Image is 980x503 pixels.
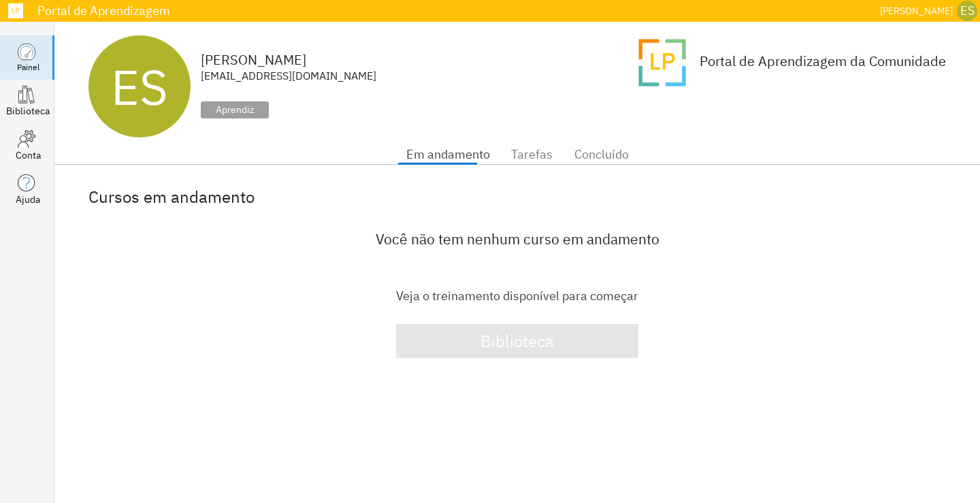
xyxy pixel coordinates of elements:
[396,288,638,304] font: Veja o treinamento disponível para começar
[880,5,953,17] font: [PERSON_NAME]
[37,3,170,18] font: Portal de Aprendizagem
[16,149,41,161] font: Conta
[6,105,50,117] font: Biblioteca
[201,50,306,69] font: [PERSON_NAME]
[16,193,40,206] font: Ajuda
[201,101,269,118] div: Aprendiz
[406,146,490,162] font: Em andamento
[111,54,168,118] font: ES
[88,186,255,208] font: Cursos em andamento
[700,52,946,70] font: Portal de Aprendizagem da Comunidade
[480,330,554,352] font: Biblioteca
[17,62,39,72] font: Painel
[376,229,659,248] font: Você não tem nenhum curso em andamento
[960,3,975,18] font: ES
[511,146,553,162] font: Tarefas
[635,35,689,90] img: avatar
[574,146,629,162] font: Concluído
[201,69,376,82] font: [EMAIL_ADDRESS][DOMAIN_NAME]
[216,103,255,116] font: Aprendiz
[396,324,638,358] button: Biblioteca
